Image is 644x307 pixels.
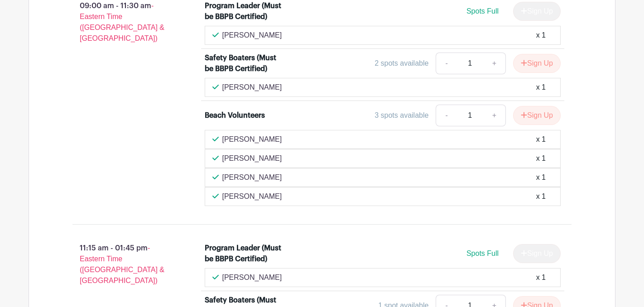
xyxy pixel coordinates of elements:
[513,106,561,125] button: Sign Up
[222,191,282,202] p: [PERSON_NAME]
[205,53,283,74] div: Safety Boaters (Must be BBPB Certified)
[205,0,283,22] div: Program Leader (Must be BBPB Certified)
[536,153,546,164] div: x 1
[222,30,282,41] p: [PERSON_NAME]
[436,105,457,126] a: -
[222,82,282,93] p: [PERSON_NAME]
[466,7,499,15] span: Spots Full
[536,272,546,283] div: x 1
[513,54,561,73] button: Sign Up
[536,191,546,202] div: x 1
[222,153,282,164] p: [PERSON_NAME]
[436,53,457,74] a: -
[58,239,190,290] p: 11:15 am - 01:45 pm
[205,243,283,264] div: Program Leader (Must be BBPB Certified)
[466,249,499,257] span: Spots Full
[222,134,282,145] p: [PERSON_NAME]
[375,110,428,121] div: 3 spots available
[222,272,282,283] p: [PERSON_NAME]
[222,172,282,183] p: [PERSON_NAME]
[375,58,428,69] div: 2 spots available
[536,82,546,93] div: x 1
[536,30,546,41] div: x 1
[205,110,265,121] div: Beach Volunteers
[483,53,506,74] a: +
[483,105,506,126] a: +
[536,172,546,183] div: x 1
[536,134,546,145] div: x 1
